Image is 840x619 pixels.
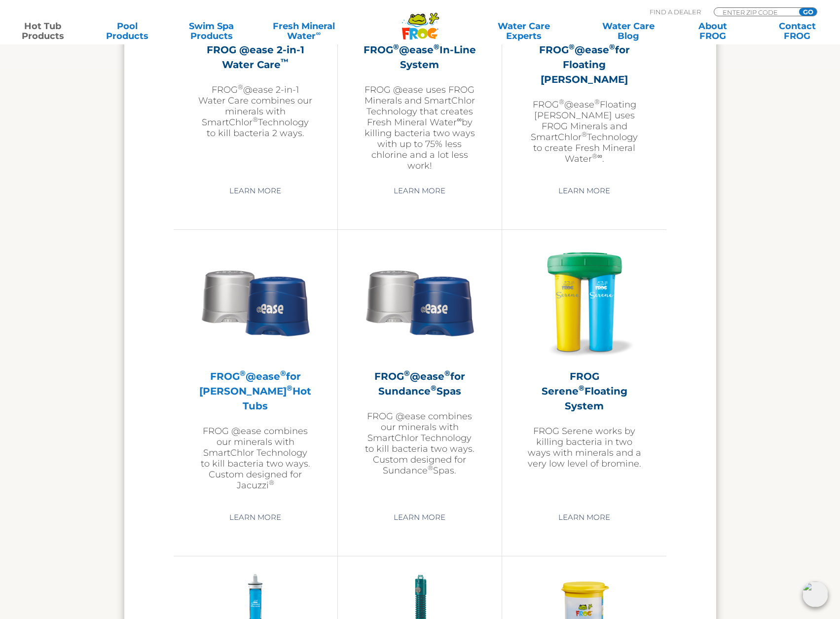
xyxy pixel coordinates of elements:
h2: FROG @ease for [PERSON_NAME] Hot Tubs [198,369,313,413]
a: FROG®@ease®for [PERSON_NAME]®Hot TubsFROG @ease combines our minerals with SmartChlor Technology ... [198,245,313,501]
sup: ™ [281,57,289,66]
h2: FROG @ease In-Line System [363,42,477,72]
a: Water CareExperts [471,21,577,41]
a: Learn More [218,509,292,526]
a: Water CareBlog [596,21,661,41]
a: Learn More [382,182,457,200]
sup: ® [431,383,437,393]
sup: ® [428,464,433,472]
h2: FROG @ease 2-in-1 Water Care [198,42,313,72]
sup: ® [444,368,450,378]
input: Zip Code Form [722,8,788,16]
a: Learn More [382,509,457,526]
a: PoolProducts [94,21,160,41]
sup: ® [582,130,587,138]
a: FROG®@ease®for Sundance®SpasFROG @ease combines our minerals with SmartChlor Technology to kill b... [363,245,477,501]
sup: ® [579,383,584,393]
img: Sundance-cartridges-2-300x300.png [198,245,313,359]
sup: ® [559,98,564,106]
img: openIcon [803,582,828,607]
sup: ® [287,383,292,393]
sup: ® [592,152,597,160]
sup: ® [404,368,410,378]
sup: ® [253,115,258,123]
a: Hot TubProducts [10,21,75,41]
a: ContactFROG [765,21,830,41]
sup: ® [434,42,439,51]
p: FROG @ease uses FROG Minerals and SmartChlor Technology that creates Fresh Mineral Water by killi... [363,84,477,171]
sup: ∞ [457,115,462,123]
sup: ∞ [597,152,602,160]
a: AboutFROG [680,21,746,41]
sup: ® [238,83,243,91]
input: GO [799,8,817,16]
h2: FROG @ease for Floating [PERSON_NAME] [527,42,642,87]
a: Learn More [218,182,292,200]
sup: ® [240,368,246,378]
sup: ® [609,42,615,51]
p: FROG @ease 2-in-1 Water Care combines our minerals with SmartChlor Technology to kill bacteria 2 ... [198,84,313,139]
a: Learn More [547,182,621,200]
a: FROG Serene®Floating SystemFROG Serene works by killing bacteria in two ways with minerals and a ... [527,245,642,501]
a: Fresh MineralWater∞ [263,21,345,41]
p: Find A Dealer [650,7,701,16]
a: Swim SpaProducts [179,21,244,41]
p: FROG @ease combines our minerals with SmartChlor Technology to kill bacteria two ways. Custom des... [198,426,313,491]
a: Learn More [547,509,621,526]
img: Sundance-cartridges-2-300x300.png [363,245,477,359]
p: FROG @ease Floating [PERSON_NAME] uses FROG Minerals and SmartChlor Technology to create Fresh Mi... [527,99,642,164]
h2: FROG Serene Floating System [527,369,642,413]
sup: ® [269,478,274,486]
sup: ® [393,42,399,51]
sup: ∞ [316,29,321,37]
sup: ® [280,368,286,378]
p: FROG @ease combines our minerals with SmartChlor Technology to kill bacteria two ways. Custom des... [363,411,477,476]
sup: ® [569,42,575,51]
sup: ® [594,98,600,106]
h2: FROG @ease for Sundance Spas [363,369,477,399]
p: FROG Serene works by killing bacteria in two ways with minerals and a very low level of bromine. [527,426,642,469]
img: hot-tub-product-serene-floater-300x300.png [527,245,642,359]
